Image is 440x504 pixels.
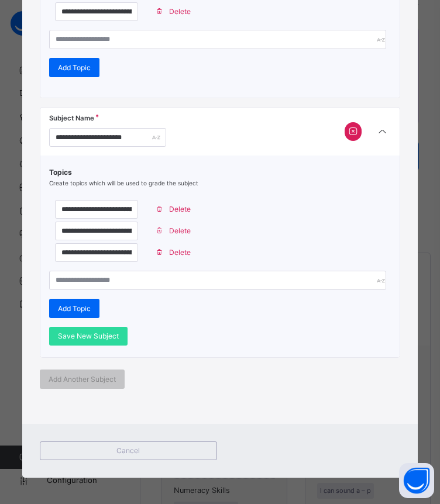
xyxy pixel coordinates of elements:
span: Add Topic [58,63,91,73]
button: Open asap [399,463,434,498]
span: Topics [49,167,391,178]
span: Delete [169,247,191,258]
span: Cancel [49,446,208,456]
span: Save New Subject [58,331,119,341]
span: Add Topic [58,303,91,314]
span: Delete [169,204,191,215]
span: Subject Name [49,114,94,122]
div: [object Object] [40,107,401,358]
span: Add Another Subject [49,374,116,385]
span: Delete [169,6,191,17]
div: Only traits without subtraits can be deleted [345,122,362,141]
span: Delete [169,226,191,236]
span: Create topics which will be used to grade the subject [49,179,198,187]
i: arrow [376,125,390,140]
